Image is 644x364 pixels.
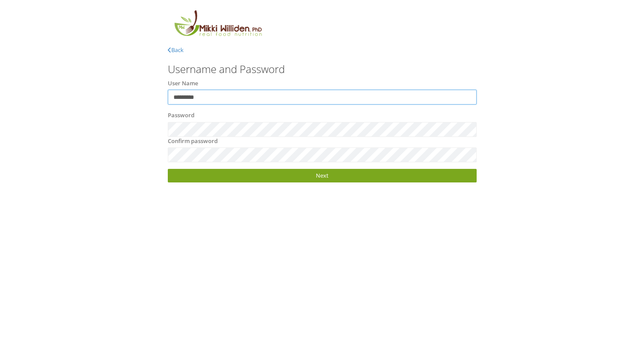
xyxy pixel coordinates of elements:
label: Confirm password [168,137,218,146]
a: Next [168,169,477,182]
label: User Name [168,79,198,88]
label: Password [168,111,195,120]
img: MikkiLogoMain.png [168,9,268,42]
h3: Username and Password [168,63,477,75]
a: Back [168,46,184,54]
